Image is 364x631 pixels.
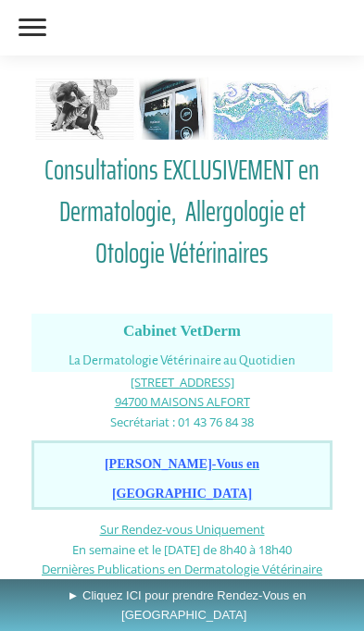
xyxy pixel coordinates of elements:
span: En semaine et le [DATE] de 8h40 à 18h40 [72,541,292,558]
a: 94700 MAISONS ALFORT [115,392,250,410]
span: La Dermatologie Vétérinaire au Quotidien [69,353,295,367]
a: [STREET_ADDRESS] [131,373,234,390]
span: Secrétariat : 01 43 76 84 38 [110,414,254,430]
span: ► Cliquez ICI pour prendre Rendez-Vous en [GEOGRAPHIC_DATA] [68,588,307,622]
a: Dernières Publications en Dermatologie Vétérinaire [42,560,322,577]
span: Dernières Publications en Dermatologie Vétérinaire [42,561,322,577]
span: Cabinet VetDerm [123,322,241,340]
span: [STREET_ADDRESS] [131,374,234,390]
a: Consultations EXCLUSIVEMENT en Dermatologie, Allergologie et Otologie Vétérinaires [31,149,333,274]
a: [PERSON_NAME]-Vous en [GEOGRAPHIC_DATA] [105,458,259,501]
a: Sur Rendez-vous Uniquement [100,521,265,538]
span: [PERSON_NAME]-Vous en [GEOGRAPHIC_DATA] [105,457,259,501]
span: 94700 MAISONS ALFORT [115,393,250,410]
